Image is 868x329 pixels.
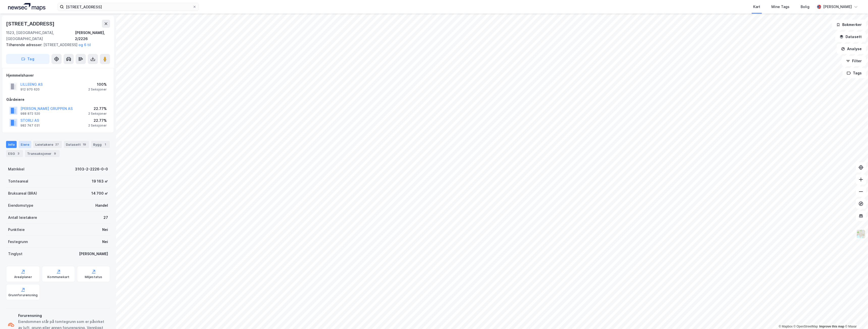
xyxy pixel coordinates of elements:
[18,313,108,319] div: Forurensning
[54,142,60,147] div: 27
[91,190,108,196] div: 14 700 ㎡
[14,275,32,279] div: Arealplaner
[753,4,760,10] div: Kart
[88,124,107,128] div: 2 Seksjoner
[88,106,107,112] div: 22.77%
[88,81,107,87] div: 100%
[801,4,809,10] div: Bolig
[6,20,56,28] div: [STREET_ADDRESS]
[794,325,818,328] a: OpenStreetMap
[8,202,33,208] div: Eiendomstype
[20,87,40,92] div: 912 970 620
[6,42,106,48] div: [STREET_ADDRESS]
[52,151,58,156] div: 9
[88,117,107,124] div: 22.77%
[8,3,45,11] img: logo.a4113a55bc3d86da70a041830d287a7e.svg
[6,141,17,148] div: Info
[6,72,110,78] div: Hjemmelshaver
[103,142,108,147] div: 1
[837,44,866,54] button: Analyse
[95,202,108,208] div: Handel
[6,97,110,103] div: Gårdeiere
[843,305,868,329] iframe: Chat Widget
[6,30,75,42] div: 1523, [GEOGRAPHIC_DATA], [GEOGRAPHIC_DATA]
[8,251,22,257] div: Tinglyst
[8,215,37,221] div: Antall leietakere
[771,4,790,10] div: Mine Tags
[20,112,40,116] div: 988 872 520
[819,325,844,328] a: Improve this map
[33,141,62,148] div: Leietakere
[16,151,21,156] div: 3
[823,4,852,10] div: [PERSON_NAME]
[843,68,866,78] button: Tags
[6,54,49,64] button: Tag
[779,325,793,328] a: Mapbox
[19,141,31,148] div: Eiere
[8,166,24,172] div: Matrikkel
[8,178,28,184] div: Tomteareal
[832,20,866,30] button: Bokmerker
[103,215,108,221] div: 27
[8,293,38,297] div: Grunnforurensning
[64,141,89,148] div: Datasett
[47,275,69,279] div: Kommunekart
[85,275,102,279] div: Miljøstatus
[75,30,110,42] div: [PERSON_NAME], 2/2226
[88,112,107,116] div: 2 Seksjoner
[842,56,866,66] button: Filter
[102,227,108,233] div: Nei
[91,141,110,148] div: Bygg
[75,166,108,172] div: 3103-2-2226-0-0
[8,190,37,196] div: Bruksareal (BRA)
[6,150,23,157] div: ESG
[8,239,28,245] div: Festegrunn
[79,251,108,257] div: [PERSON_NAME]
[856,229,866,239] img: Z
[88,87,107,92] div: 2 Seksjoner
[8,227,25,233] div: Punktleie
[102,239,108,245] div: Nei
[835,32,866,42] button: Datasett
[20,124,40,128] div: 982 747 031
[64,3,193,11] input: Søk på adresse, matrikkel, gårdeiere, leietakere eller personer
[92,178,108,184] div: 19 163 ㎡
[25,150,60,157] div: Transaksjoner
[82,142,87,147] div: 19
[6,43,43,47] span: Tilhørende adresser:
